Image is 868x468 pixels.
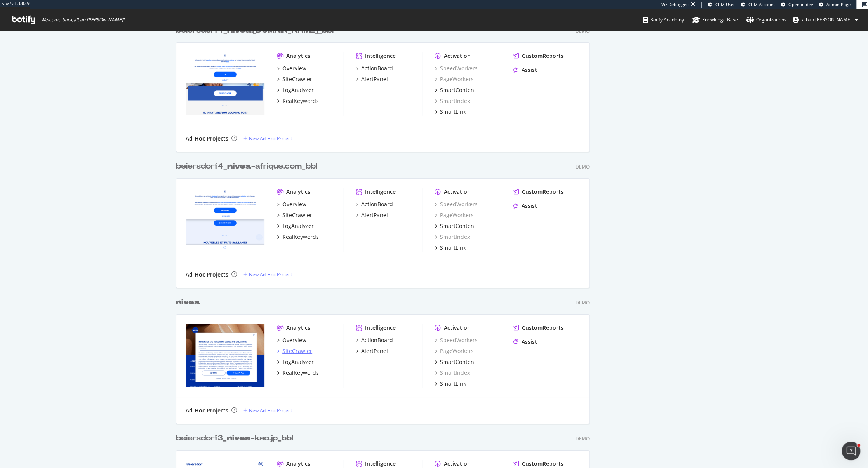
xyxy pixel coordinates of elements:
a: RealKeywords [277,369,319,377]
div: Analytics [286,52,310,60]
div: LogAnalyzer [282,222,314,230]
div: New Ad-Hoc Project [249,271,292,278]
div: Intelligence [365,52,396,60]
a: RealKeywords [277,97,319,105]
a: Admin Page [819,2,851,8]
a: nivea [176,297,203,308]
div: beiersdorf4_ -afrique.com_bbl [176,161,317,172]
div: Ad-Hoc Projects [186,271,228,278]
a: LogAnalyzer [277,86,314,94]
a: AlertPanel [356,347,388,355]
b: nivea [176,298,200,306]
div: CustomReports [522,188,564,196]
a: CRM User [708,2,735,8]
div: RealKeywords [282,369,319,377]
a: New Ad-Hoc Project [243,407,292,414]
div: SiteCrawler [282,347,312,355]
div: Knowledge Base [692,16,738,24]
div: Intelligence [365,324,396,332]
a: SiteCrawler [277,211,312,219]
img: beiersdorf4_nivea.co.ke_bbl [186,52,264,115]
a: New Ad-Hoc Project [243,271,292,278]
a: SmartContent [435,358,476,366]
div: Viz Debugger: [661,2,689,8]
div: Organizations [746,16,786,24]
a: Organizations [746,9,786,30]
div: SmartContent [440,222,476,230]
iframe: Intercom live chat [842,442,860,460]
div: SiteCrawler [282,211,312,219]
a: AlertPanel [356,75,388,83]
a: PageWorkers [435,75,474,83]
div: Overview [282,64,306,72]
span: CRM Account [748,2,775,7]
a: SpeedWorkers [435,336,478,344]
div: Overview [282,336,306,344]
div: Activation [444,52,471,60]
div: RealKeywords [282,97,319,105]
div: Activation [444,324,471,332]
div: PageWorkers [435,347,474,355]
div: SmartLink [440,380,466,388]
div: SiteCrawler [282,75,312,83]
div: ActionBoard [361,64,393,72]
a: SmartLink [435,108,466,116]
div: Ad-Hoc Projects [186,407,228,414]
a: Overview [277,64,306,72]
img: beiersdorf4_nivea-afrique.com_bbl [186,188,264,251]
a: CustomReports [513,324,564,332]
a: SpeedWorkers [435,64,478,72]
a: beiersdorf3_nivea-kao.jp_bbl [176,433,296,444]
div: SmartLink [440,244,466,252]
a: Assist [513,66,537,74]
a: SmartIndex [435,97,470,105]
img: nivea [186,324,264,387]
div: Activation [444,188,471,196]
div: Analytics [286,188,310,196]
a: beiersdorf4_nivea-afrique.com_bbl [176,161,320,172]
a: SmartLink [435,244,466,252]
a: ActionBoard [356,336,393,344]
a: SpeedWorkers [435,200,478,208]
div: CustomReports [522,460,564,468]
a: ActionBoard [356,64,393,72]
a: Botify Academy [643,9,684,30]
a: Assist [513,338,537,346]
a: SmartIndex [435,233,470,241]
a: LogAnalyzer [277,222,314,230]
div: LogAnalyzer [282,358,314,366]
div: Demo [576,28,590,34]
div: ActionBoard [361,200,393,208]
a: Knowledge Base [692,9,738,30]
a: New Ad-Hoc Project [243,135,292,142]
a: PageWorkers [435,211,474,219]
a: SmartContent [435,222,476,230]
span: Admin Page [826,2,851,7]
div: Activation [444,460,471,468]
b: nivea [227,162,251,170]
div: Assist [522,202,537,210]
div: Intelligence [365,188,396,196]
div: AlertPanel [361,211,388,219]
div: Demo [576,435,590,442]
a: SmartContent [435,86,476,94]
div: ActionBoard [361,336,393,344]
a: SmartIndex [435,369,470,377]
span: Open in dev [788,2,813,7]
a: SmartLink [435,380,466,388]
div: SmartContent [440,358,476,366]
div: Demo [576,299,590,306]
b: nivea [227,434,251,442]
div: CustomReports [522,52,564,60]
a: RealKeywords [277,233,319,241]
a: CustomReports [513,188,564,196]
div: AlertPanel [361,75,388,83]
div: Intelligence [365,460,396,468]
div: Analytics [286,460,310,468]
